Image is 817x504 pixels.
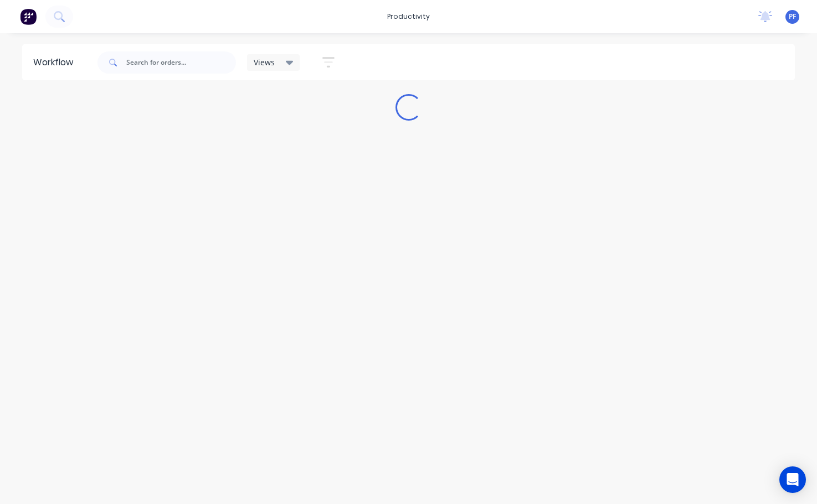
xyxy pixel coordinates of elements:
div: Open Intercom Messenger [779,466,806,493]
input: Search for orders... [126,51,236,74]
img: Factory [20,8,37,25]
div: Workflow [33,56,79,69]
span: PF [789,12,796,22]
div: productivity [382,8,435,25]
span: Views [254,56,275,68]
